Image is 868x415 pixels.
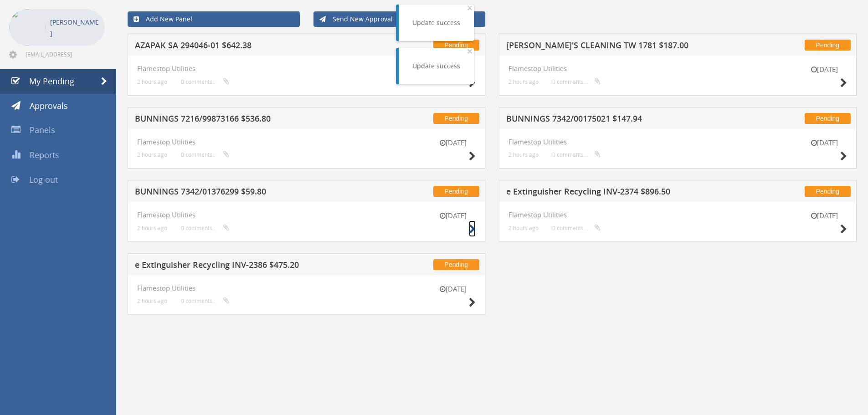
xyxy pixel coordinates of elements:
h4: Flamestop Utilities [508,211,847,219]
small: 2 hours ago [137,225,167,231]
h4: Flamestop Utilities [508,138,847,146]
div: Update success [412,61,460,71]
span: Pending [805,40,851,51]
small: [DATE] [801,211,847,220]
h5: e Extinguisher Recycling INV-2374 $896.50 [506,187,746,199]
small: 0 comments... [181,151,229,158]
span: Approvals [30,100,68,111]
h5: BUNNINGS 7342/01376299 $59.80 [135,187,375,199]
div: Update success [412,18,460,27]
p: [PERSON_NAME] [50,16,100,39]
span: Pending [805,186,851,197]
small: 2 hours ago [137,297,167,304]
h4: Flamestop Utilities [508,65,847,72]
small: 2 hours ago [137,78,167,85]
h5: [PERSON_NAME]'S CLEANING TW 1781 $187.00 [506,41,746,52]
small: 0 comments... [552,78,601,85]
span: Pending [805,113,851,124]
small: 0 comments... [181,225,229,231]
span: Pending [433,40,479,51]
span: [EMAIL_ADDRESS][DOMAIN_NAME] [26,51,103,58]
h5: BUNNINGS 7342/00175021 $147.94 [506,114,746,126]
h4: Flamestop Utilities [137,138,476,146]
span: Panels [30,124,55,135]
small: 0 comments... [181,78,229,85]
span: × [467,1,473,14]
h5: BUNNINGS 7216/99873166 $536.80 [135,114,375,126]
h4: Flamestop Utilities [137,211,476,219]
h4: Flamestop Utilities [137,284,476,292]
small: 0 comments... [552,225,601,231]
small: 2 hours ago [137,151,167,158]
small: [DATE] [801,138,847,148]
h4: Flamestop Utilities [137,65,476,72]
small: [DATE] [801,65,847,74]
small: [DATE] [430,284,476,294]
span: Reports [30,149,59,160]
h5: e Extinguisher Recycling INV-2386 $475.20 [135,261,375,272]
span: My Pending [29,76,74,87]
a: Send New Approval [313,11,486,27]
a: Add New Panel [128,11,300,27]
span: Pending [433,259,479,270]
span: × [467,45,473,57]
span: Pending [433,186,479,197]
small: 2 hours ago [508,151,539,158]
small: 0 comments... [552,151,601,158]
h5: AZAPAK SA 294046-01 $642.38 [135,41,375,52]
small: 2 hours ago [508,78,539,85]
small: [DATE] [430,211,476,220]
span: Pending [433,113,479,124]
small: [DATE] [430,138,476,148]
span: Log out [29,174,58,185]
small: 2 hours ago [508,225,539,231]
small: 0 comments... [181,297,229,304]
